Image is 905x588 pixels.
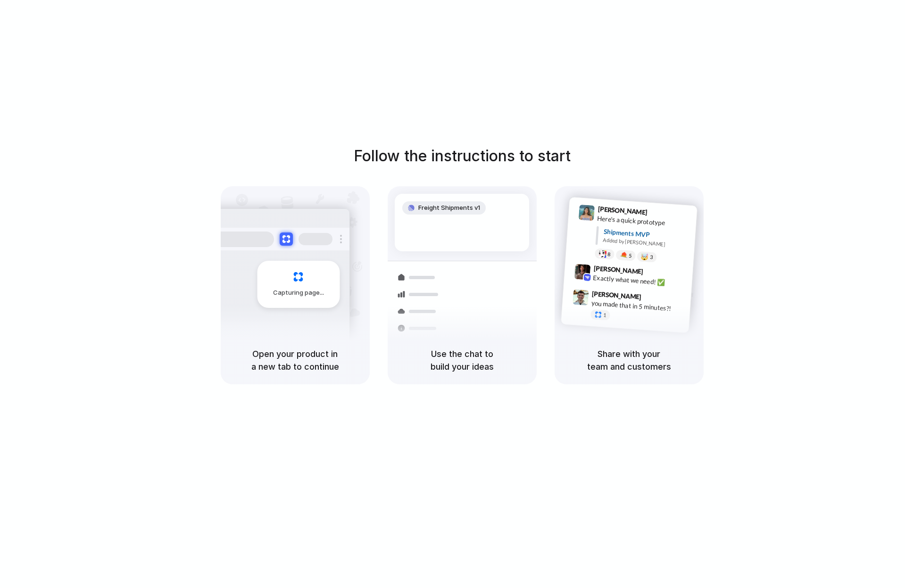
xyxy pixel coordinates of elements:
[598,204,648,217] span: [PERSON_NAME]
[593,273,687,289] div: Exactly what we need! ✅
[628,253,631,258] span: 5
[644,293,664,304] span: 9:47 AM
[597,214,691,230] div: Here's a quick prototype
[607,252,610,257] span: 8
[640,253,648,260] div: 🤯
[603,313,606,318] span: 1
[593,263,643,277] span: [PERSON_NAME]
[232,348,358,373] h5: Open your product in a new tab to continue
[603,236,689,250] div: Added by [PERSON_NAME]
[354,145,571,167] h1: Follow the instructions to start
[646,267,665,279] span: 9:42 AM
[566,348,692,373] h5: Share with your team and customers
[603,227,690,242] div: Shipments MVP
[591,289,641,302] span: [PERSON_NAME]
[591,298,685,314] div: you made that in 5 minutes?!
[649,255,653,260] span: 3
[650,208,669,220] span: 9:41 AM
[418,203,480,213] span: Freight Shipments v1
[399,348,525,373] h5: Use the chat to build your ideas
[273,288,325,298] span: Capturing page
